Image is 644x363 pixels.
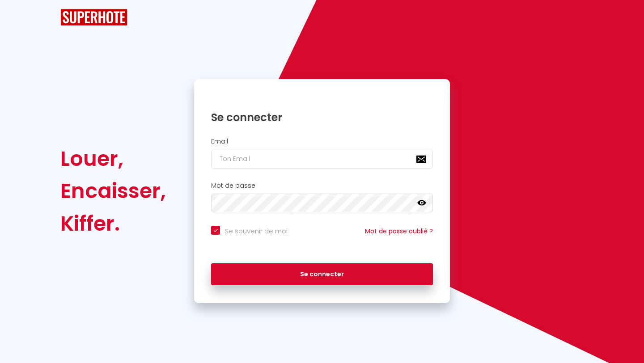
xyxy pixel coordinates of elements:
[211,150,433,169] input: Ton Email
[60,9,127,25] img: SuperHote logo
[211,110,433,124] h1: Se connecter
[365,227,433,236] a: Mot de passe oublié ?
[211,263,433,286] button: Se connecter
[211,182,433,190] h2: Mot de passe
[211,138,433,145] h2: Email
[60,175,166,207] div: Encaisser,
[60,207,166,240] div: Kiffer.
[60,143,166,175] div: Louer,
